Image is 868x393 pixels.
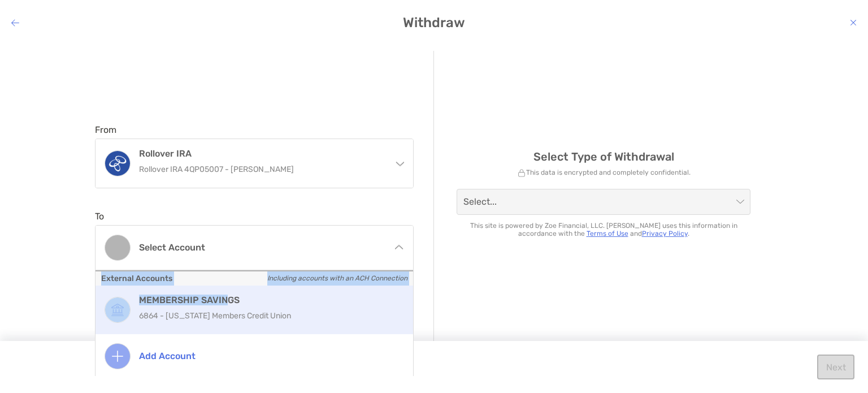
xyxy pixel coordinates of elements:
[95,124,116,135] label: From
[105,297,130,322] img: MEMBERSHIP SAVINGS
[139,295,394,305] h4: MEMBERSHIP SAVINGS
[457,166,750,180] p: This data is encrypted and completely confidential.
[457,222,750,237] p: This site is powered by Zoe Financial, LLC. [PERSON_NAME] uses this information in accordance wit...
[139,162,383,176] p: Rollover IRA 4QP05007 - [PERSON_NAME]
[95,211,104,222] label: To
[139,242,383,253] h4: Select account
[105,151,130,176] img: Rollover IRA
[517,169,526,178] img: lock
[96,270,413,286] p: External Accounts
[139,351,394,361] h4: Add account
[457,150,750,163] h3: Select Type of Withdrawal
[267,271,407,286] i: Including accounts with an ACH Connection
[642,230,688,237] a: Privacy Policy
[139,309,394,323] p: 6864 - [US_STATE] Members Credit Union
[139,148,383,159] h4: Rollover IRA
[587,230,628,237] a: Terms of Use
[112,351,123,362] img: Add account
